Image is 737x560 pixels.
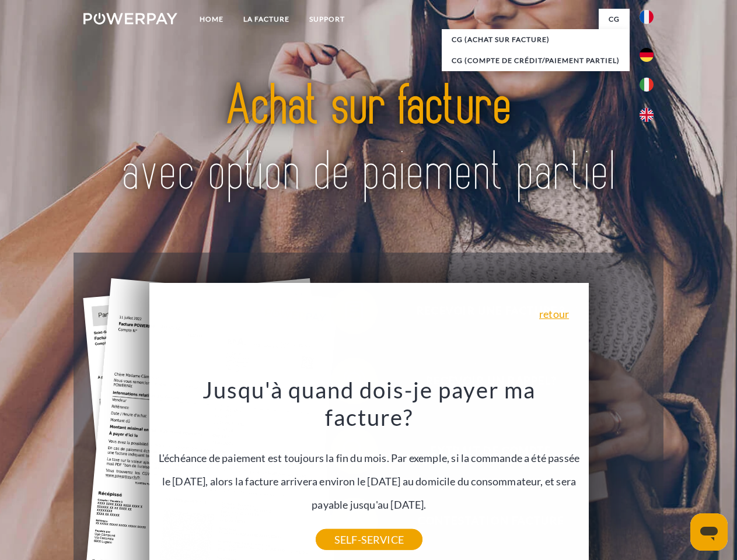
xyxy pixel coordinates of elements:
[299,9,355,30] a: Support
[640,10,654,24] img: fr
[156,376,582,540] div: L'échéance de paiement est toujours la fin du mois. Par exemple, si la commande a été passée le [...
[83,13,177,24] img: logo-powerpay-white.svg
[640,48,654,62] img: de
[442,50,630,71] a: CG (Compte de crédit/paiement partiel)
[156,376,582,432] h3: Jusqu'à quand dois-je payer ma facture?
[539,309,569,319] a: retour
[316,529,422,550] a: SELF-SERVICE
[599,9,630,30] a: CG
[442,29,630,50] a: CG (achat sur facture)
[111,56,626,223] img: title-powerpay_fr.svg
[233,9,299,30] a: LA FACTURE
[640,108,654,122] img: en
[640,78,654,92] img: it
[690,513,728,551] iframe: Bouton de lancement de la fenêtre de messagerie
[190,9,233,30] a: Home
